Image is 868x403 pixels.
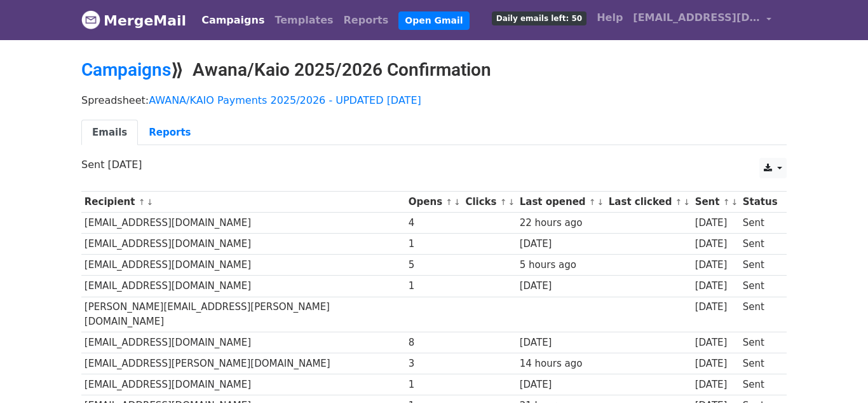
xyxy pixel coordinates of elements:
th: Recipient [81,192,405,213]
div: [DATE] [695,336,737,350]
a: Open Gmail [398,11,469,30]
div: [DATE] [520,336,602,350]
div: [DATE] [695,300,737,315]
img: MergeMail logo [81,10,100,29]
div: 1 [409,237,459,251]
td: [EMAIL_ADDRESS][DOMAIN_NAME] [81,276,405,297]
td: [EMAIL_ADDRESS][DOMAIN_NAME] [81,234,405,255]
td: Sent [740,297,780,332]
a: ↑ [675,197,682,207]
td: [EMAIL_ADDRESS][DOMAIN_NAME] [81,374,405,395]
td: [EMAIL_ADDRESS][DOMAIN_NAME] [81,255,405,276]
a: AWANA/KAIO Payments 2025/2026 - UPDATED [DATE] [149,94,421,106]
td: [EMAIL_ADDRESS][DOMAIN_NAME] [81,213,405,234]
div: 22 hours ago [520,216,602,230]
div: 3 [409,357,459,371]
td: Sent [740,374,780,395]
div: [DATE] [695,237,737,251]
a: Templates [269,8,338,33]
p: Sent [DATE] [81,158,787,171]
td: Sent [740,276,780,297]
a: ↓ [683,197,690,207]
div: 5 hours ago [520,258,602,272]
a: Daily emails left: 50 [487,5,592,31]
a: Campaigns [196,8,269,33]
span: Daily emails left: 50 [492,11,587,25]
a: Campaigns [81,59,171,80]
div: 1 [409,378,459,392]
div: [DATE] [695,357,737,371]
td: Sent [740,353,780,374]
a: Emails [81,120,138,146]
a: ↓ [146,197,153,207]
th: Clicks [463,192,517,213]
div: 5 [409,258,459,272]
div: [DATE] [520,237,602,251]
div: 4 [409,216,459,230]
a: ↓ [731,197,738,207]
a: ↑ [589,197,596,207]
th: Last opened [517,192,606,213]
a: Help [592,5,628,31]
div: [DATE] [695,279,737,293]
a: Reports [339,8,394,33]
th: Opens [405,192,463,213]
div: [DATE] [695,216,737,230]
td: Sent [740,234,780,255]
div: [DATE] [520,279,602,293]
a: [EMAIL_ADDRESS][DOMAIN_NAME] [628,5,776,35]
a: ↑ [723,197,730,207]
th: Status [740,192,780,213]
td: [EMAIL_ADDRESS][PERSON_NAME][DOMAIN_NAME] [81,353,405,374]
span: [EMAIL_ADDRESS][DOMAIN_NAME] [633,10,760,25]
p: Spreadsheet: [81,94,787,107]
a: ↑ [139,197,146,207]
a: ↓ [454,197,461,207]
a: MergeMail [81,7,186,34]
td: [PERSON_NAME][EMAIL_ADDRESS][PERSON_NAME][DOMAIN_NAME] [81,297,405,332]
a: ↑ [445,197,452,207]
th: Sent [692,192,740,213]
td: Sent [740,213,780,234]
td: Sent [740,332,780,353]
div: 1 [409,279,459,293]
td: [EMAIL_ADDRESS][DOMAIN_NAME] [81,332,405,353]
a: ↓ [597,197,604,207]
a: ↓ [508,197,515,207]
div: 14 hours ago [520,357,602,371]
div: [DATE] [695,378,737,392]
a: Reports [138,120,201,146]
div: [DATE] [520,378,602,392]
th: Last clicked [606,192,692,213]
div: [DATE] [695,258,737,272]
td: Sent [740,255,780,276]
div: 8 [409,336,459,350]
h2: ⟫ Awana/Kaio 2025/2026 Confirmation [81,59,787,81]
a: ↑ [500,197,507,207]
